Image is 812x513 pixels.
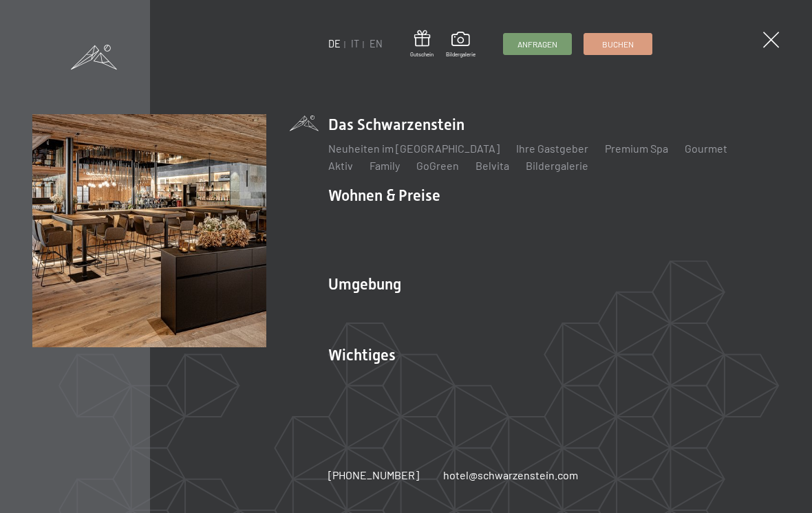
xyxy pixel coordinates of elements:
a: Ihre Gastgeber [516,142,588,155]
a: Gourmet [685,142,727,155]
a: Aktiv [328,159,353,172]
a: hotel@schwarzenstein.com [443,468,578,483]
span: Buchen [602,39,634,50]
a: Bildergalerie [446,32,476,58]
a: Anfragen [504,34,571,54]
a: Bildergalerie [526,159,588,172]
a: Neuheiten im [GEOGRAPHIC_DATA] [328,142,500,155]
a: Buchen [584,34,652,54]
a: Belvita [476,159,509,172]
a: DE [328,38,341,50]
span: Bildergalerie [446,51,476,58]
span: [PHONE_NUMBER] [328,468,419,481]
a: EN [370,38,383,50]
a: GoGreen [416,159,459,172]
a: [PHONE_NUMBER] [328,468,419,483]
a: Family [370,159,400,172]
span: Gutschein [410,51,434,58]
span: Anfragen [517,39,557,50]
a: Gutschein [410,30,434,58]
a: Premium Spa [605,142,668,155]
a: IT [351,38,359,50]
